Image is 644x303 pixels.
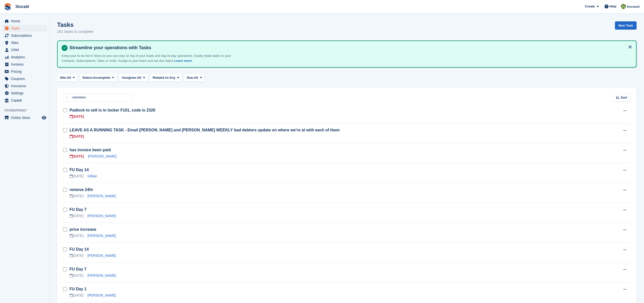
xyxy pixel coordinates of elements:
[57,74,78,82] button: Site: All
[150,74,182,82] button: Related to: Any
[2,54,47,61] a: menu
[87,273,116,277] a: [PERSON_NAME]
[11,68,41,75] span: Pricing
[174,59,192,63] a: Learn more
[67,75,71,80] span: All
[70,213,83,219] div: [DATE]
[70,168,89,172] a: FU Day 14
[70,287,86,291] a: FU Day 1
[60,75,67,80] span: Site:
[2,114,47,121] a: menu
[11,25,41,32] span: Tasks
[87,174,97,178] a: Gillian
[194,75,198,80] span: All
[87,194,116,198] a: [PERSON_NAME]
[70,293,83,298] div: [DATE]
[11,75,41,82] span: Coupons
[2,75,47,82] a: menu
[11,54,41,61] span: Analytics
[93,75,111,80] span: Incomplete
[184,74,205,82] button: Due: All
[2,90,47,97] a: menu
[2,32,47,39] a: menu
[70,148,111,152] a: has invoice been paid
[57,29,93,35] p: 161 tasks to complete
[68,45,632,51] h4: Streamline your operations with Tasks
[70,273,83,278] div: [DATE]
[87,214,116,218] a: [PERSON_NAME]
[153,75,169,80] span: Related to:
[87,293,116,297] a: [PERSON_NAME]
[621,95,627,100] span: Sort
[11,114,41,121] span: Online Store
[70,108,155,112] a: Padlock to sell is in locker F101, code is 2326
[11,39,41,46] span: Sites
[2,61,47,68] a: menu
[57,21,93,28] h1: Tasks
[2,97,47,104] a: menu
[11,46,41,53] span: CRM
[2,68,47,75] a: menu
[70,188,93,192] a: remove 24hr
[13,2,31,11] a: Storabl
[11,90,41,97] span: Settings
[11,82,41,89] span: Insurance
[627,4,640,9] span: Account
[70,154,84,159] div: [DATE]
[70,207,86,212] a: FU Day 7
[88,154,116,158] a: [PERSON_NAME]
[62,53,235,63] p: Keep your to-do list in Stora so you can stay on top of your leads and day-to-day operations. Eas...
[11,32,41,39] span: Subscriptions
[87,234,116,238] a: [PERSON_NAME]
[119,74,148,82] button: Assignee: All
[4,108,49,113] span: Storefront
[2,39,47,46] a: menu
[585,4,595,9] span: Create
[4,3,11,10] img: stora-icon-8386f47178a22dfd0bd8f6a31ec36ba5ce8667c1dd55bd0f319d3a0aa187defe.svg
[2,82,47,89] a: menu
[11,18,41,25] span: Home
[137,75,141,80] span: All
[70,174,83,179] div: [DATE]
[70,193,83,199] div: [DATE]
[615,21,637,30] a: New Task
[187,75,194,80] span: Due:
[2,46,47,53] a: menu
[2,25,47,32] a: menu
[80,74,117,82] button: Status: Incomplete
[70,267,86,271] a: FU Day 7
[169,75,176,80] span: Any
[70,128,340,132] a: LEAVE AS A RUNNING TASK - Email [PERSON_NAME] and [PERSON_NAME] WEEKLY bad debtors update on wher...
[41,115,47,121] a: Preview store
[70,253,83,258] div: [DATE]
[70,227,96,231] a: price increase
[70,114,84,119] div: [DATE]
[122,75,137,80] span: Assignee:
[11,61,41,68] span: Invoices
[70,247,89,251] a: FU Day 14
[87,254,116,258] a: [PERSON_NAME]
[2,18,47,25] a: menu
[609,4,616,9] span: Help
[11,97,41,104] span: Capital
[70,134,84,139] div: [DATE]
[70,233,83,238] div: [DATE]
[621,4,626,9] img: Shurrelle Harrington
[82,75,93,80] span: Status:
